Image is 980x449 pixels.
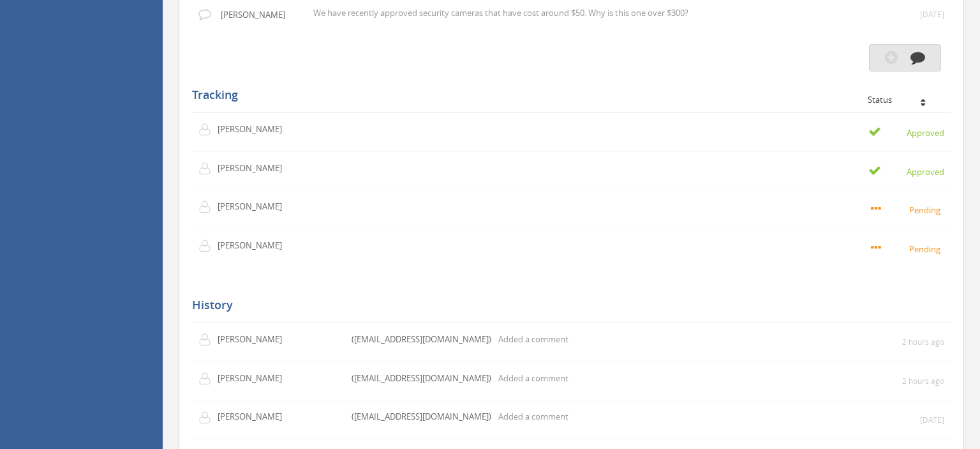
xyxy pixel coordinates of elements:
div: Status [868,95,941,104]
img: user-icon.png [198,333,218,346]
p: Added a comment [498,411,568,423]
p: ([EMAIL_ADDRESS][DOMAIN_NAME]) [352,411,491,423]
h5: History [192,299,941,312]
p: [PERSON_NAME] [218,333,291,346]
p: [PERSON_NAME] [221,9,293,21]
img: user-icon.png [198,123,218,136]
img: user-icon.png [198,411,218,424]
p: [PERSON_NAME] [218,162,291,174]
small: [DATE] [920,9,944,20]
p: [PERSON_NAME] [218,240,291,252]
img: user-icon.png [198,162,218,175]
small: Pending [871,202,944,217]
img: user-icon.png [198,240,218,252]
p: [PERSON_NAME] [218,372,291,384]
small: Pending [871,241,944,255]
img: user-icon.png [198,201,218,213]
p: ([EMAIL_ADDRESS][DOMAIN_NAME]) [352,333,491,346]
small: 2 hours ago [902,337,944,347]
small: [DATE] [920,415,944,425]
small: Approved [868,164,944,178]
p: ([EMAIL_ADDRESS][DOMAIN_NAME]) [352,372,491,384]
p: [PERSON_NAME] [218,123,291,135]
small: 2 hours ago [902,376,944,386]
p: Added a comment [498,372,568,384]
small: Approved [868,125,944,139]
p: We have recently approved security cameras that have cost around $50. Why is this one over $300? [313,7,760,19]
p: [PERSON_NAME] [218,411,291,423]
p: Added a comment [498,333,568,346]
img: user-icon.png [198,372,218,385]
h5: Tracking [192,89,941,102]
p: [PERSON_NAME] [218,201,291,213]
